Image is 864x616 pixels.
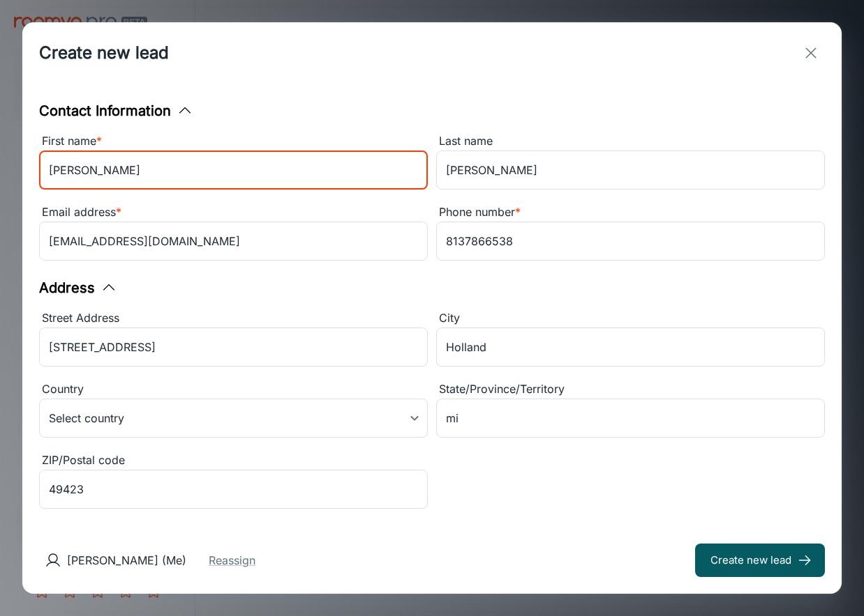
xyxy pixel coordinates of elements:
button: Contact Information [39,100,193,121]
div: First name [39,132,428,151]
button: Details [39,525,107,546]
div: Street Address [39,309,428,328]
input: YU [436,399,825,438]
div: Email address [39,203,428,222]
div: State/Province/Territory [436,380,825,399]
div: Country [39,380,428,399]
h1: Create new lead [39,40,169,66]
input: 2412 Northwest Passage [39,328,428,367]
input: Whitehorse [436,328,825,367]
input: John [39,151,428,190]
div: City [436,309,825,328]
input: J1U 3L7 [39,470,428,509]
input: myname@example.com [39,222,428,261]
div: ZIP/Postal code [39,452,428,470]
button: Create new lead [695,544,825,577]
div: Last name [436,132,825,151]
button: Reassign [209,552,255,569]
p: [PERSON_NAME] (Me) [67,552,186,569]
input: Doe [436,151,825,190]
button: Address [39,277,117,298]
div: Select country [39,399,428,438]
div: Phone number [436,203,825,222]
button: exit [797,39,825,67]
input: +1 439-123-4567 [436,222,825,261]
